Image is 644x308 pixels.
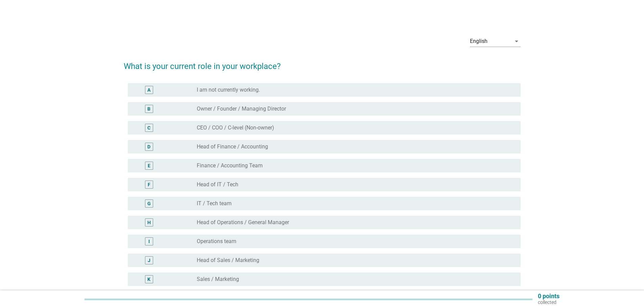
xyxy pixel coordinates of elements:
[197,200,232,207] label: IT / Tech team
[147,124,150,132] div: C
[148,162,150,169] div: E
[538,293,559,299] p: 0 points
[512,37,521,45] i: arrow_drop_down
[197,87,260,93] label: I am not currently working.
[147,219,151,226] div: H
[147,105,150,113] div: B
[147,200,151,207] div: G
[197,276,239,283] label: Sales / Marketing
[197,143,268,150] label: Head of Finance / Accounting
[197,238,236,245] label: Operations team
[124,53,521,72] h2: What is your current role in your workplace?
[197,105,286,112] label: Owner / Founder / Managing Director
[147,87,150,94] div: A
[148,181,150,188] div: F
[470,38,487,44] div: English
[197,162,263,169] label: Finance / Accounting Team
[147,276,150,283] div: K
[147,143,150,150] div: D
[197,257,259,264] label: Head of Sales / Marketing
[197,219,289,226] label: Head of Operations / General Manager
[148,238,150,245] div: I
[148,257,150,264] div: J
[197,181,238,188] label: Head of IT / Tech
[538,299,559,305] p: collected
[197,124,274,131] label: CEO / COO / C-level (Non-owner)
